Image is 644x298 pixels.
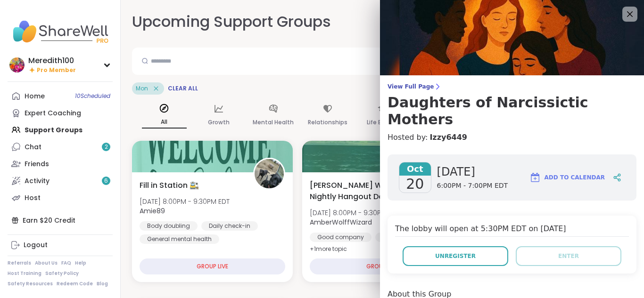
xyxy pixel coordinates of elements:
[25,143,41,152] div: Chat
[403,246,508,266] button: Unregister
[388,83,636,90] span: View Full Page
[140,221,198,231] div: Body doubling
[388,94,636,128] h3: Daughters of Narcissictic Mothers
[310,180,413,202] span: [PERSON_NAME] Wizard’s Nightly Hangout Den 🐺🪄
[25,160,49,169] div: Friends
[97,281,108,287] a: Blog
[168,85,198,92] span: Clear All
[25,177,50,186] div: Activity
[140,180,199,191] span: Fill in Station 🚉
[140,258,285,274] div: GROUP LIVE
[429,132,467,143] a: Izzy6449
[8,189,113,206] a: Host
[142,116,187,129] p: All
[437,181,508,191] span: 6:00PM - 7:00PM EDT
[8,260,31,266] a: Referrals
[201,221,258,231] div: Daily check-in
[104,177,108,185] span: 6
[208,117,230,128] p: Growth
[529,172,541,183] img: ShareWell Logomark
[406,176,424,193] span: 20
[8,212,113,229] div: Earn $20 Credit
[367,117,398,128] p: Life Events
[57,281,93,287] a: Redeem Code
[37,66,76,74] span: Pro Member
[8,15,113,48] img: ShareWell Nav Logo
[75,92,110,100] span: 10 Scheduled
[140,206,165,216] b: Amie89
[437,164,508,179] span: [DATE]
[395,223,629,237] h4: The lobby will open at 5:30PM EDT on [DATE]
[28,56,76,66] div: Meredith100
[75,260,86,266] a: Help
[25,92,45,101] div: Home
[8,270,41,277] a: Host Training
[8,88,113,105] a: Home10Scheduled
[308,117,347,128] p: Relationships
[105,143,108,151] span: 2
[388,132,636,143] h4: Hosted by:
[45,270,79,277] a: Safety Policy
[8,172,113,189] a: Activity6
[8,155,113,172] a: Friends
[140,234,219,244] div: General mental health
[545,173,605,182] span: Add to Calendar
[399,162,431,176] span: Oct
[253,117,294,128] p: Mental Health
[25,109,81,118] div: Expert Coaching
[140,197,230,206] span: [DATE] 8:00PM - 9:30PM EDT
[310,233,372,242] div: Good company
[310,217,372,227] b: AmberWolffWizard
[388,83,636,128] a: View Full PageDaughters of Narcissictic Mothers
[8,105,113,121] a: Expert Coaching
[516,246,621,266] button: Enter
[525,166,609,189] button: Add to Calendar
[25,193,41,203] div: Host
[9,57,25,72] img: Meredith100
[136,85,148,92] span: Mon
[24,241,48,250] div: Logout
[61,260,71,266] a: FAQ
[310,208,400,217] span: [DATE] 8:00PM - 9:30PM EDT
[255,159,284,188] img: Amie89
[310,258,455,274] div: GROUP LIVE
[35,260,58,266] a: About Us
[8,237,113,254] a: Logout
[435,252,476,260] span: Unregister
[8,281,53,287] a: Safety Resources
[558,252,579,260] span: Enter
[375,233,424,242] div: Inner peace
[132,11,331,32] h2: Upcoming Support Groups
[8,138,113,155] a: Chat2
